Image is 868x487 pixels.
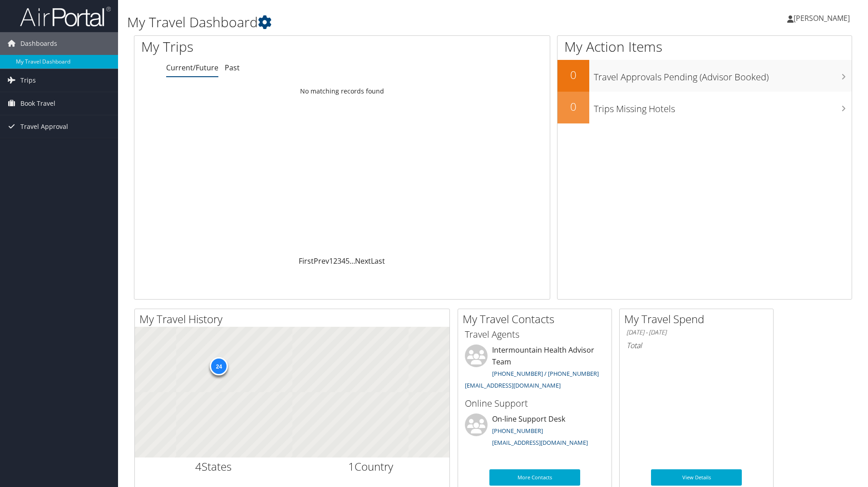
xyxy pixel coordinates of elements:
[465,397,605,410] h3: Online Support
[348,459,355,474] span: 1
[333,256,337,266] a: 2
[329,256,333,266] a: 1
[557,37,852,56] h1: My Action Items
[355,256,371,266] a: Next
[314,256,329,266] a: Prev
[20,32,57,55] span: Dashboards
[134,83,550,99] td: No matching records found
[299,256,314,266] a: First
[489,469,580,486] a: More Contacts
[371,256,385,266] a: Last
[463,311,612,327] h2: My Travel Contacts
[624,311,773,327] h2: My Travel Spend
[166,63,218,73] a: Current/Future
[492,369,599,378] a: [PHONE_NUMBER] / [PHONE_NUMBER]
[345,256,350,266] a: 5
[557,67,589,83] h2: 0
[195,459,202,474] span: 4
[142,459,286,474] h2: States
[20,6,111,27] img: airportal-logo.png
[794,13,850,23] span: [PERSON_NAME]
[651,469,742,486] a: View Details
[557,99,589,114] h2: 0
[337,256,341,266] a: 3
[626,328,766,337] h6: [DATE] - [DATE]
[299,459,443,474] h2: Country
[460,344,609,393] li: Intermountain Health Advisor Team
[127,13,615,32] h1: My Travel Dashboard
[141,37,370,56] h1: My Trips
[626,340,766,350] h6: Total
[341,256,345,266] a: 4
[350,256,355,266] span: …
[787,5,859,32] a: [PERSON_NAME]
[492,427,543,435] a: [PHONE_NUMBER]
[465,381,561,389] a: [EMAIL_ADDRESS][DOMAIN_NAME]
[594,66,852,84] h3: Travel Approvals Pending (Advisor Booked)
[465,328,605,341] h3: Travel Agents
[20,92,55,115] span: Book Travel
[594,98,852,115] h3: Trips Missing Hotels
[20,115,68,138] span: Travel Approval
[210,357,228,375] div: 24
[139,311,449,327] h2: My Travel History
[225,63,240,73] a: Past
[492,438,588,447] a: [EMAIL_ADDRESS][DOMAIN_NAME]
[557,60,852,92] a: 0Travel Approvals Pending (Advisor Booked)
[557,92,852,123] a: 0Trips Missing Hotels
[460,413,609,451] li: On-line Support Desk
[20,69,36,92] span: Trips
